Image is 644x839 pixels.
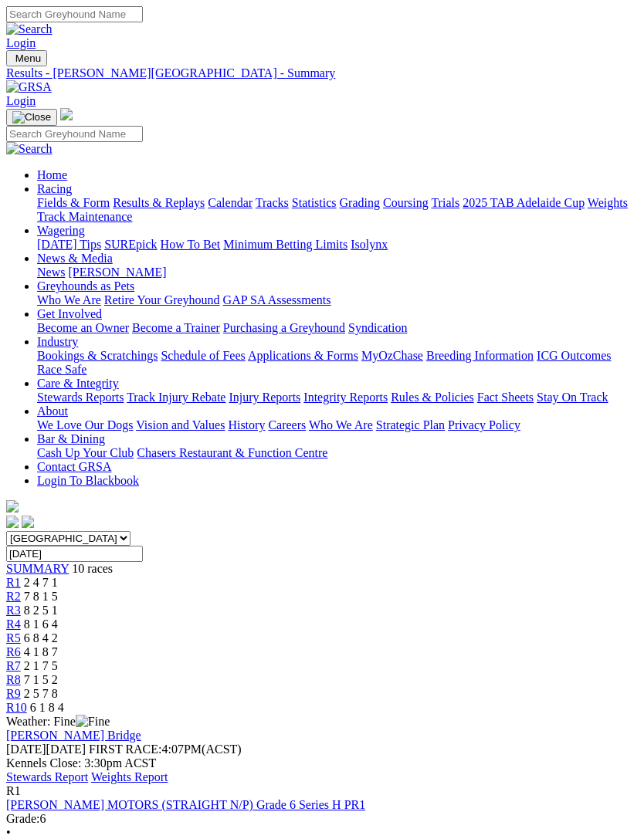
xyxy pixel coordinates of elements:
a: Bookings & Scratchings [37,349,158,362]
a: [PERSON_NAME] MOTORS (STRAIGHT N/P) Grade 6 Series H PR1 [6,798,365,811]
a: R1 [6,576,21,589]
a: Who We Are [37,293,101,306]
a: Race Safe [37,363,86,376]
a: Bar & Dining [37,432,105,445]
a: Weights Report [91,770,168,783]
div: Industry [37,349,638,377]
a: [PERSON_NAME] [68,266,166,279]
a: [DATE] Tips [37,238,101,251]
a: Industry [37,335,78,348]
a: Statistics [292,196,337,209]
a: History [228,418,265,431]
img: Search [6,142,53,156]
span: R6 [6,645,21,658]
span: 2 1 7 5 [24,659,58,672]
a: GAP SA Assessments [223,293,331,306]
span: Menu [15,52,41,64]
a: Stay On Track [537,391,608,404]
a: Calendar [208,196,253,209]
div: About [37,418,638,432]
a: Stewards Report [6,770,88,783]
a: Schedule of Fees [161,349,245,362]
div: Greyhounds as Pets [37,293,638,307]
a: Get Involved [37,307,102,320]
a: How To Bet [161,238,221,251]
a: Cash Up Your Club [37,446,134,459]
a: Wagering [37,224,85,237]
img: logo-grsa-white.png [60,108,73,120]
a: Results - [PERSON_NAME][GEOGRAPHIC_DATA] - Summary [6,66,638,80]
a: Retire Your Greyhound [104,293,220,306]
input: Search [6,126,143,142]
a: Weights [588,196,628,209]
span: SUMMARY [6,562,69,575]
input: Search [6,6,143,22]
img: Close [12,111,51,123]
a: R9 [6,687,21,700]
div: News & Media [37,266,638,279]
a: Applications & Forms [248,349,358,362]
a: Syndication [348,321,407,334]
a: MyOzChase [361,349,423,362]
a: Fact Sheets [477,391,534,404]
span: FIRST RACE: [89,743,161,756]
span: [DATE] [6,743,46,756]
a: Minimum Betting Limits [223,238,347,251]
span: 6 8 4 2 [24,631,58,644]
a: Results & Replays [113,196,205,209]
img: twitter.svg [22,516,34,528]
a: Greyhounds as Pets [37,279,134,293]
a: News & Media [37,252,113,265]
div: 6 [6,812,638,826]
a: R3 [6,604,21,617]
a: R2 [6,590,21,603]
a: Fields & Form [37,196,110,209]
a: Become a Trainer [132,321,220,334]
span: 7 1 5 2 [24,673,58,686]
span: 4 1 8 7 [24,645,58,658]
a: We Love Our Dogs [37,418,133,431]
a: About [37,404,68,418]
span: 7 8 1 5 [24,590,58,603]
span: 4:07PM(ACST) [89,743,242,756]
a: Stewards Reports [37,391,124,404]
input: Select date [6,546,143,562]
a: SUREpick [104,238,157,251]
span: 8 2 5 1 [24,604,58,617]
a: 2025 TAB Adelaide Cup [463,196,585,209]
span: Grade: [6,812,40,825]
a: Purchasing a Greyhound [223,321,345,334]
a: R4 [6,617,21,631]
a: Privacy Policy [448,418,520,431]
span: 6 1 8 4 [30,701,64,714]
a: R8 [6,673,21,686]
a: Become an Owner [37,321,129,334]
div: Wagering [37,238,638,252]
a: R7 [6,659,21,672]
a: Integrity Reports [303,391,388,404]
a: Grading [340,196,380,209]
img: GRSA [6,80,52,94]
a: Careers [268,418,306,431]
div: Racing [37,196,638,224]
a: Rules & Policies [391,391,474,404]
a: R5 [6,631,21,644]
img: facebook.svg [6,516,19,528]
button: Toggle navigation [6,50,47,66]
a: Injury Reports [229,391,300,404]
a: Who We Are [309,418,373,431]
span: • [6,826,11,839]
span: 2 4 7 1 [24,576,58,589]
span: 8 1 6 4 [24,617,58,631]
span: R1 [6,784,21,797]
img: Fine [76,715,110,729]
div: Care & Integrity [37,391,638,404]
